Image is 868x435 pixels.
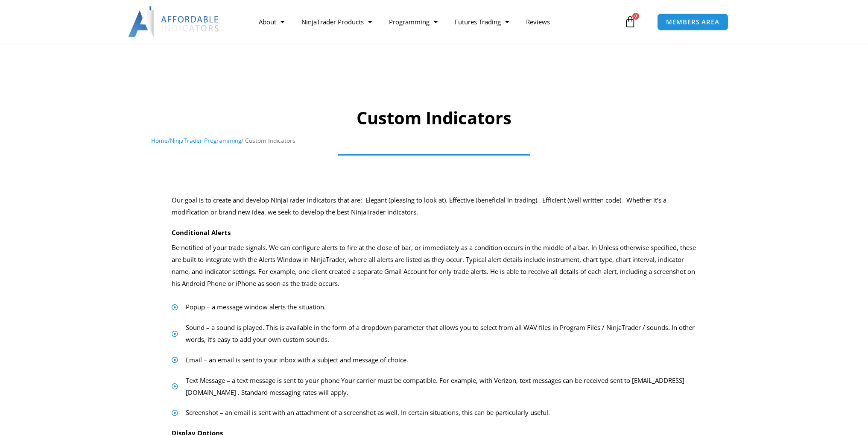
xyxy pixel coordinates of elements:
[666,19,719,25] span: MEMBERS AREA
[632,13,639,20] span: 0
[184,301,326,313] span: Popup – a message window alerts the situation.
[611,9,649,34] a: 0
[517,12,558,32] a: Reviews
[151,106,717,130] h1: Custom Indicators
[151,136,168,144] a: Home
[128,6,220,37] img: LogoAI | Affordable Indicators – NinjaTrader
[250,12,293,32] a: About
[151,135,717,146] nav: Breadcrumb
[446,12,517,32] a: Futures Trading
[184,322,696,346] span: Sound – a sound is played. This is available in the form of a dropdown parameter that allows you ...
[250,12,622,32] nav: Menu
[172,228,231,237] strong: Conditional Alerts
[184,354,408,366] span: Email – an email is sent to your inbox with a subject and message of choice.
[184,407,550,419] span: Screenshot – an email is sent with an attachment of a screenshot as well. In certain situations, ...
[293,12,380,32] a: NinjaTrader Products
[172,194,697,218] div: Our goal is to create and develop NinjaTrader indicators that are: Elegant (pleasing to look at)....
[380,12,446,32] a: Programming
[657,13,728,31] a: MEMBERS AREA
[172,242,697,289] p: Be notified of your trade signals. We can configure alerts to fire at the close of bar, or immedi...
[184,375,696,399] span: Text Message – a text message is sent to your phone Your carrier must be compatible. For example,...
[170,136,241,144] a: NinjaTrader Programming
